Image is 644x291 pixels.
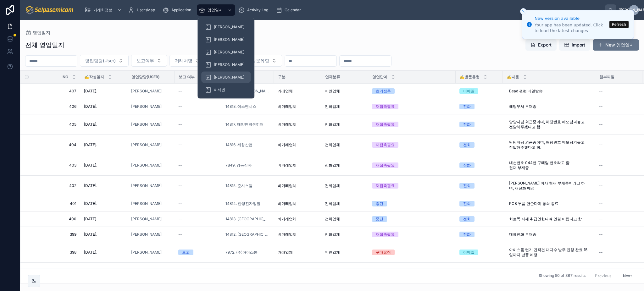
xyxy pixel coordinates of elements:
a: -- [178,232,218,237]
span: 전화업체 [325,122,340,127]
span: -- [599,104,603,109]
a: [PERSON_NAME] [131,232,171,237]
div: 전화 [463,201,471,206]
button: Import [559,39,590,51]
a: 전화업체 [325,104,364,109]
span: 전화업체 [325,217,340,222]
span: 14818. 에스엔시스 [225,104,256,109]
a: [PERSON_NAME] [201,21,251,33]
span: 보고여부 [136,58,154,64]
a: 14813. [GEOGRAPHIC_DATA](주) [225,217,270,222]
a: 거래처정보 [83,4,125,16]
span: 전화업체 [325,142,340,147]
a: 14812. [GEOGRAPHIC_DATA](주) [225,232,270,237]
span: 14817. 태양인덕션히터 [225,122,264,127]
a: -- [178,89,218,94]
a: 407 [41,89,76,94]
a: Calendar [274,4,305,16]
a: 해당부서 부재중 [507,102,591,112]
span: 첨부파일 [599,74,614,80]
a: 비거래업체 [278,104,317,109]
span: 방문유형 [252,58,269,64]
span: 회로쪽 자재 취급안한다며 연결 어렵다고 함. [509,217,583,222]
span: 401 [41,201,76,206]
button: Select Button [246,55,282,67]
a: -- [178,142,218,147]
a: 비거래업체 [278,217,317,222]
span: ✍️방문유형 [460,74,480,80]
div: 재접촉필요 [376,232,395,237]
a: 400 [41,217,76,222]
div: Your app has been updated. Click to load the latest changes [535,22,608,34]
a: 전화 [459,183,499,189]
a: [PERSON_NAME] [131,89,162,94]
span: 영업단계 [372,74,387,80]
a: 전화업체 [325,183,364,188]
a: 7849. 영동전자 [225,163,270,168]
span: -- [599,142,603,147]
a: 전화업체 [325,122,364,127]
a: 14814. 한영전자정밀 [225,201,260,206]
div: 재접촉필요 [376,162,395,168]
a: 영업일지 [197,4,235,16]
span: 비거래업체 [278,163,297,168]
span: 405 [41,122,76,127]
a: 이메일 [459,250,499,255]
span: [PERSON_NAME] [131,122,162,127]
span: 내선번호 044번 구매팀 번호라고 함 현재 부재중 [509,160,589,170]
a: 거래업체 [278,89,317,94]
span: 업체분류 [325,74,340,80]
span: 메인업체 [325,250,340,255]
span: 399 [41,232,76,237]
a: [DATE]. [84,122,124,127]
a: 전화업체 [325,201,364,206]
a: [PERSON_NAME] [131,142,162,147]
div: 중단 [376,216,383,222]
span: 거래업체 [278,89,293,94]
a: 이메일 [459,88,499,94]
div: 초기접촉 [376,88,391,94]
span: -- [178,183,182,188]
span: PCB 부품 안쓴다며 통화 종료 [509,201,558,206]
a: 14814. 한영전자정밀 [225,201,270,206]
div: 중단 [376,201,383,206]
a: [DATE]. [84,250,124,255]
div: 구매요청 [376,250,391,255]
span: -- [178,201,182,206]
a: 전화 [459,104,499,109]
span: [PERSON_NAME] [131,104,162,109]
div: 이메일 [463,250,475,255]
a: [PERSON_NAME] [201,59,251,70]
span: 비거래업체 [278,122,297,127]
span: 403 [41,163,76,168]
a: 전화 [459,201,499,206]
a: [PERSON_NAME] 이사 현재 부재중이라고 하며, 재전화 예정 [507,178,591,193]
span: 영업일지 [33,30,50,36]
span: [DATE]. [84,183,97,188]
a: -- [599,89,639,94]
span: [DATE]. [84,201,97,206]
a: -- [599,104,639,109]
a: 재접촉필요 [372,232,452,237]
a: 중단 [372,216,452,222]
a: [DATE]. [84,201,124,206]
span: [DATE]. [84,89,97,94]
a: 14816. 세향산업 [225,142,253,147]
span: -- [599,163,603,168]
a: 398 [41,250,76,255]
span: 거래업체 [278,250,293,255]
a: [PERSON_NAME] [201,72,251,83]
span: Bead 관련 메일발송 [509,89,543,94]
a: [PERSON_NAME] [131,163,171,168]
span: 영업일지 [208,8,223,13]
a: 재접촉필요 [372,183,452,189]
a: 비거래업체 [278,232,317,237]
button: Select Button [169,55,205,67]
span: [PERSON_NAME] 이사 현재 부재중이라고 하며, 재전화 예정 [509,181,589,191]
a: 전화 [459,216,499,222]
